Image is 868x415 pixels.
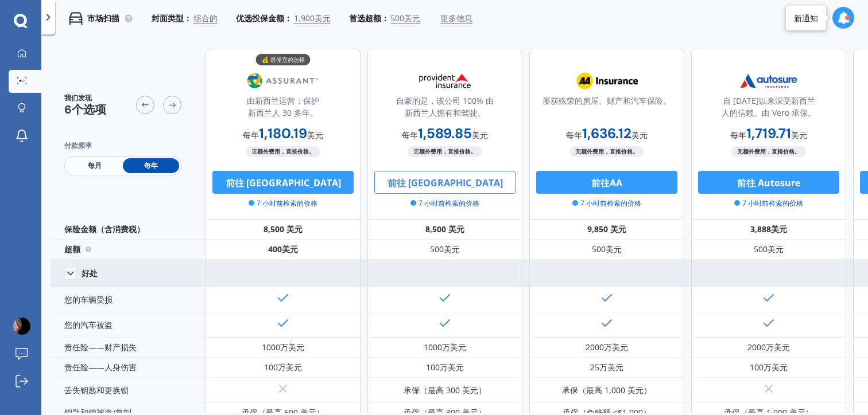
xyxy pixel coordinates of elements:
[737,147,800,155] font: 无额外费用，直接价格。
[212,171,354,194] button: 前往 [GEOGRAPHIC_DATA]
[747,342,790,353] font: 2000万美元
[349,13,389,24] font: 首选超额：
[750,224,787,234] font: 3,888美元
[387,177,503,189] font: 前往 [GEOGRAPHIC_DATA]
[64,362,137,373] font: 责任险——人身伤害
[144,160,158,170] font: 每年
[294,13,331,24] font: 1,900美元
[236,13,292,24] font: 优选投保金额：
[586,342,628,353] font: 2000万美元
[262,342,304,353] font: 1000万美元
[750,362,788,373] font: 100万美元
[418,124,472,142] font: 1,589.85
[430,244,460,255] font: 500美元
[425,224,464,234] font: 8,500 美元
[426,362,464,373] font: 100万美元
[87,13,119,24] font: 市场扫描
[536,171,677,194] button: 前往AA
[263,224,303,234] font: 8,500 美元
[590,362,623,373] font: 25万美元
[88,160,102,170] font: 每月
[152,13,192,24] font: 封面类型：
[82,268,98,279] font: 好处
[243,130,259,140] font: 每年
[251,147,315,155] font: 无额外费用，直接价格。
[742,198,769,208] font: 7 小时前
[631,130,648,140] font: 美元
[542,95,671,106] font: 屡获殊荣的房屋、财产和汽车保险。
[257,198,283,208] font: 7 小时前
[580,198,607,208] font: 7 小时前
[794,12,818,23] font: 新通知
[64,140,92,150] font: 付款频率
[64,342,137,353] font: 责任险——财产损失
[566,130,582,140] font: 每年
[418,198,445,208] font: 7 小时前
[569,66,645,95] img: AA.webp
[445,198,479,208] font: 检索的价格
[575,147,638,155] font: 无额外费用，直接价格。
[407,66,483,95] img: Provident.png
[472,130,488,140] font: 美元
[722,95,816,118] font: 自 [DATE]以来深受新西兰人的信赖。由 Vero 承保。
[307,130,323,140] font: 美元
[769,198,803,208] font: 检索的价格
[390,13,420,24] font: 500美元
[64,319,113,330] font: 您的汽车被盗
[404,385,486,396] font: 承保（最高 300 美元）
[730,130,746,140] font: 每年
[64,102,83,117] font: 6个
[582,124,631,142] font: 1,636.12
[193,13,218,24] font: 综合的
[698,171,839,194] button: 前往 Autosure
[402,130,418,140] font: 每年
[226,177,341,189] font: 前往 [GEOGRAPHIC_DATA]
[737,177,800,189] font: 前往 Autosure
[591,177,622,189] font: 前往AA
[64,294,113,305] font: 您的车辆受损
[562,385,652,396] font: 承保（最高 1,000 美元）
[746,124,791,142] font: 1,719.71
[264,362,302,373] font: 100万美元
[592,244,622,255] font: 500美元
[69,11,83,25] img: car.f15378c7a67c060ca3f3.svg
[64,244,80,255] font: 超额
[424,342,466,353] font: 1000万美元
[791,130,807,140] font: 美元
[283,198,317,208] font: 检索的价格
[13,318,30,335] img: ACg8ocLo-XEM5RHKhKxBnY_ITKL7_eI6o6eOBThw1Mynx_jeHjw7--tj=s96-c
[245,66,321,95] img: Assurant.png
[607,198,641,208] font: 检索的价格
[396,95,494,118] font: 自豪的是，该公司 100% 由新西兰人拥有和驾驶。
[268,244,298,255] font: 400美元
[731,66,807,95] img: Autosure.webp
[754,244,784,255] font: 500美元
[247,95,319,118] font: 由新西兰运营；保护新西兰人 30 多年。
[83,102,106,117] font: 选项
[413,147,476,155] font: 无额外费用，直接价格。
[374,171,516,194] button: 前往 [GEOGRAPHIC_DATA]
[64,224,145,234] font: 保险金额（含消费税）
[64,385,129,396] font: 丢失钥匙和更换锁
[262,56,305,64] font: 💰 最便宜的选择
[64,93,92,103] font: 我们发现
[259,124,307,142] font: 1,180.19
[440,13,472,24] font: 更多信息
[587,224,626,234] font: 9,850 美元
